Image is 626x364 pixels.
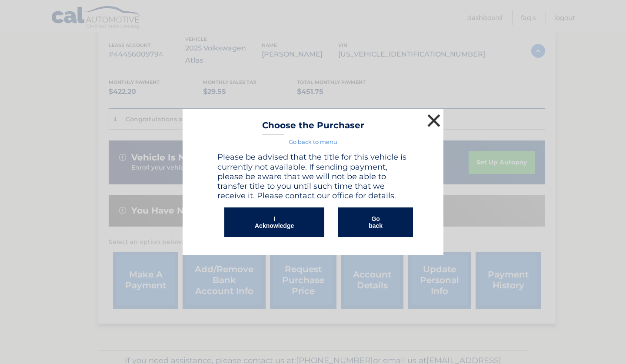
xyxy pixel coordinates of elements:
[262,120,364,135] h3: Choose the Purchaser
[289,138,337,145] a: Go back to menu
[425,112,443,129] button: ×
[217,152,409,200] h4: Please be advised that the title for this vehicle is currently not available. If sending payment,...
[338,207,413,237] button: Go back
[224,207,324,237] button: I Acknowledge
